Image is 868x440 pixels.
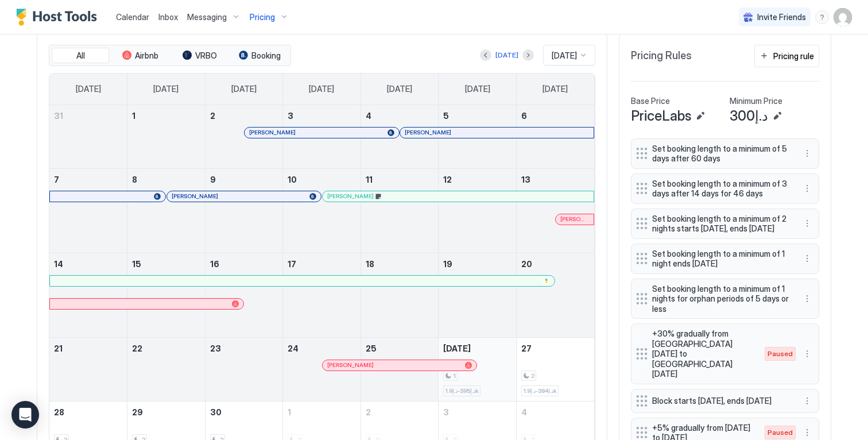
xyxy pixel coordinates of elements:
a: September 18, 2025 [361,253,439,275]
td: September 18, 2025 [361,253,439,337]
span: [DATE] [153,84,179,94]
span: [DATE] [387,84,412,94]
span: Airbnb [135,51,158,61]
td: September 6, 2025 [516,105,594,169]
a: September 24, 2025 [283,338,361,359]
td: September 23, 2025 [205,337,283,401]
a: September 27, 2025 [517,338,594,359]
span: Invite Friends [757,12,806,22]
span: 5 [443,111,449,121]
div: menu [800,394,814,408]
span: [DATE] [76,84,101,94]
a: September 15, 2025 [127,253,205,275]
span: Inbox [158,12,178,22]
span: Base Price [631,96,670,106]
span: 14 [54,259,63,269]
a: October 4, 2025 [517,402,594,423]
span: 22 [132,343,142,353]
td: September 25, 2025 [361,337,439,401]
span: Set booking length to a minimum of 3 days after 14 days for 46 days [652,179,789,199]
a: September 29, 2025 [127,402,205,423]
a: Thursday [375,74,424,105]
td: September 10, 2025 [283,168,361,253]
span: All [76,51,85,61]
span: 3 [443,407,449,417]
button: Next month [522,49,534,61]
button: More options [800,146,814,160]
td: September 11, 2025 [361,168,439,253]
span: 6 [521,111,527,121]
td: September 15, 2025 [127,253,206,337]
div: [PERSON_NAME] [327,361,472,369]
button: More options [800,347,814,361]
span: Pricing [250,12,275,22]
span: د.إ300 [730,107,768,125]
a: September 1, 2025 [127,105,205,126]
span: 23 [210,343,221,353]
td: September 14, 2025 [49,253,127,337]
a: Host Tools Logo [16,9,102,26]
span: 2 [210,111,215,121]
span: Messaging [187,12,227,22]
span: 2 [531,372,534,380]
span: [PERSON_NAME] [405,129,451,136]
span: 3 [288,111,293,121]
td: August 31, 2025 [49,105,127,169]
td: September 12, 2025 [439,168,517,253]
div: Block starts [DATE], ends [DATE] menu [631,389,819,413]
a: September 14, 2025 [49,253,127,275]
td: September 13, 2025 [516,168,594,253]
a: September 22, 2025 [127,338,205,359]
span: د.إ395-د.إ1.9k [445,387,479,395]
div: menu [800,146,814,160]
span: Set booking length to a minimum of 1 nights for orphan periods of 5 days or less [652,284,789,314]
td: September 27, 2025 [516,337,594,401]
td: September 26, 2025 [439,337,517,401]
div: menu [800,182,814,195]
span: Block starts [DATE], ends [DATE] [652,396,789,406]
div: [DATE] [495,50,518,60]
span: 27 [521,343,532,353]
span: 10 [288,175,297,184]
a: September 10, 2025 [283,169,361,190]
span: [DATE] [552,51,577,61]
a: Sunday [64,74,113,105]
div: Open Intercom Messenger [11,401,39,429]
span: 16 [210,259,219,269]
td: September 9, 2025 [205,168,283,253]
span: 12 [443,175,452,184]
span: 29 [132,407,143,417]
a: September 5, 2025 [439,105,516,126]
span: PriceLabs [631,107,691,125]
td: September 5, 2025 [439,105,517,169]
button: Edit [770,109,784,123]
td: September 17, 2025 [283,253,361,337]
span: 1 [453,372,456,380]
span: 21 [54,343,63,353]
span: [PERSON_NAME] [560,215,589,223]
a: September 26, 2025 [439,338,516,359]
a: Monday [142,74,190,105]
span: 4 [521,407,527,417]
td: September 2, 2025 [205,105,283,169]
span: 31 [54,111,63,121]
div: [PERSON_NAME] [249,129,394,136]
span: 9 [210,175,216,184]
span: [DATE] [443,343,471,353]
td: September 3, 2025 [283,105,361,169]
span: Booking [251,51,281,61]
span: [PERSON_NAME] [172,192,218,200]
div: menu [815,10,829,24]
a: September 2, 2025 [206,105,283,126]
div: Pricing rule [773,50,814,62]
button: Pricing rule [754,45,819,67]
a: August 31, 2025 [49,105,127,126]
span: 28 [54,407,64,417]
span: Paused [768,427,793,438]
div: [PERSON_NAME] [327,192,589,200]
button: More options [800,426,814,439]
span: [DATE] [542,84,568,94]
button: More options [800,217,814,230]
div: +30% gradually from [GEOGRAPHIC_DATA][DATE] to [GEOGRAPHIC_DATA][DATE] Pausedmenu [631,323,819,384]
